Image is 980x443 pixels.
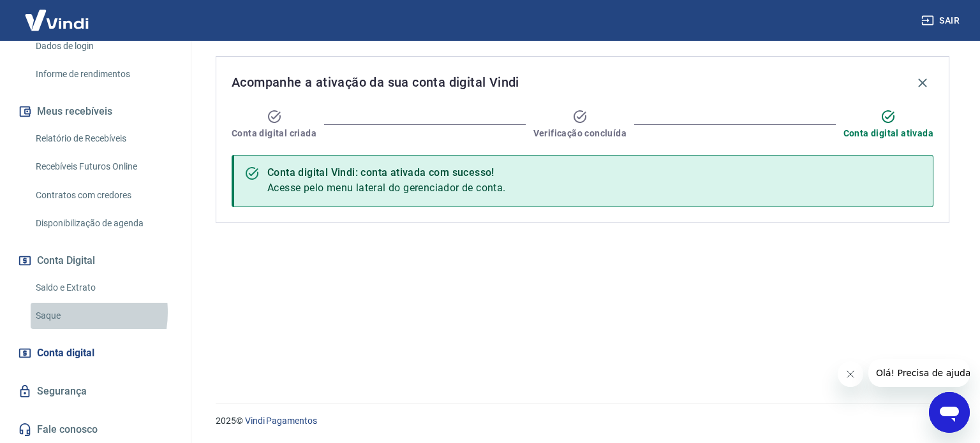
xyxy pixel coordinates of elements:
span: Verificação concluída [533,127,627,140]
a: Informe de rendimentos [31,61,175,87]
span: Conta digital criada [232,127,316,140]
iframe: Fechar mensagem [838,361,863,387]
a: Contratos com credores [31,182,175,208]
a: Saque [31,303,175,329]
a: Relatório de Recebíveis [31,126,175,152]
div: Conta digital Vindi: conta ativada com sucesso! [267,165,506,180]
span: Conta digital [37,344,94,362]
span: Acompanhe a ativação da sua conta digital Vindi [232,72,519,92]
span: Conta digital ativada [843,127,933,140]
a: Saldo e Extrato [31,275,175,301]
span: Olá! Precisa de ajuda? [8,9,107,19]
p: 2025 © [216,414,949,428]
a: Disponibilização de agenda [31,210,175,236]
iframe: Mensagem da empresa [868,359,970,387]
button: Sair [919,9,965,33]
a: Dados de login [31,33,175,59]
button: Meus recebíveis [15,98,175,126]
a: Conta digital [15,339,175,367]
span: Acesse pelo menu lateral do gerenciador de conta. [267,182,506,194]
a: Segurança [15,377,175,405]
a: Vindi Pagamentos [245,416,317,426]
a: Recebíveis Futuros Online [31,154,175,180]
iframe: Botão para abrir a janela de mensagens [929,392,970,433]
button: Conta Digital [15,247,175,275]
img: Vindi [15,1,98,40]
